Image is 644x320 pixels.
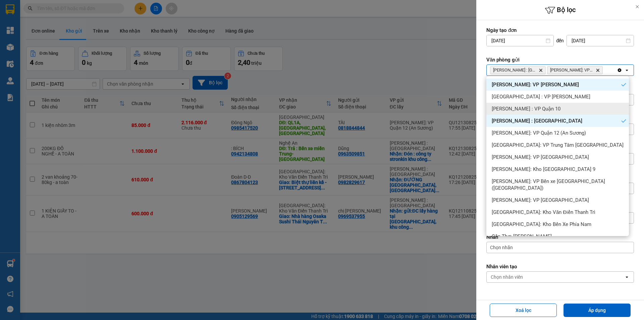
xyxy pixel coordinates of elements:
span: Hồ Chí Minh : Kho Quận 12, close by backspace [490,66,546,74]
input: Select a date. [567,35,634,46]
span: [PERSON_NAME]: VP Bến xe [GEOGRAPHIC_DATA] ([GEOGRAPHIC_DATA]) [492,178,626,191]
span: [PERSON_NAME] : VP Quận 10 [492,105,560,112]
span: [GEOGRAPHIC_DATA] : VP [PERSON_NAME] [492,93,590,100]
button: Xoá lọc [490,304,557,317]
span: [GEOGRAPHIC_DATA]: Kho Bến Xe Phía Nam [492,221,591,228]
svg: open [624,274,630,280]
input: Select a date. [487,35,553,46]
span: Hồ Chí Minh: VP Bình Thạnh, close by backspace [547,66,603,74]
span: [PERSON_NAME] : [GEOGRAPHIC_DATA] [492,118,582,124]
label: Văn phòng gửi [486,56,634,63]
svg: Delete [596,68,600,72]
label: Nhãn [486,234,634,240]
span: [PERSON_NAME]: VP Quận 12 (An Sương) [492,130,586,136]
svg: Clear all [617,67,622,73]
span: [PERSON_NAME]: Kho [GEOGRAPHIC_DATA] 9 [492,166,595,173]
span: [GEOGRAPHIC_DATA]: VP Trung Tâm [GEOGRAPHIC_DATA] [492,142,624,148]
span: Hồ Chí Minh: VP Bình Thạnh [550,67,593,73]
span: [PERSON_NAME]: VP [GEOGRAPHIC_DATA] [492,197,589,203]
span: Hồ Chí Minh : Kho Quận 12 [493,67,536,73]
svg: Delete [539,68,543,72]
span: [GEOGRAPHIC_DATA]: Kho Văn Điển Thanh Trì [492,209,595,216]
div: Chọn nhân viên [491,274,523,280]
label: Nhân viên tạo [486,263,634,270]
span: [PERSON_NAME]: VP [GEOGRAPHIC_DATA] [492,154,589,161]
span: đến [556,37,564,44]
span: Cần Thơ: [PERSON_NAME] [492,233,552,240]
input: Selected Hồ Chí Minh : Kho Quận 12, Hồ Chí Minh: VP Bình Thạnh. [604,67,605,74]
span: [PERSON_NAME]: VP [PERSON_NAME] [492,81,579,88]
svg: open [624,67,630,73]
label: Ngày tạo đơn [486,27,634,34]
h6: Bộ lọc [476,5,644,15]
span: Chọn nhãn [490,244,513,251]
button: Áp dụng [563,304,631,317]
ul: Menu [486,76,629,236]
